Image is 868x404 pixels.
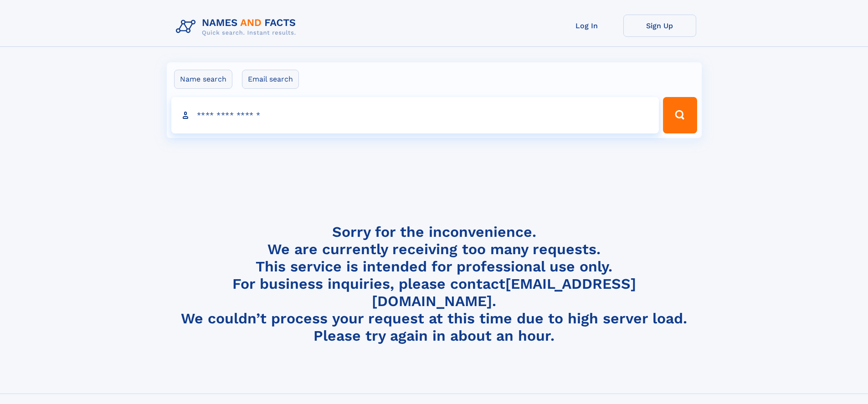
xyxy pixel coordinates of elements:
[172,223,696,345] h4: Sorry for the inconvenience. We are currently receiving too many requests. This service is intend...
[550,15,623,37] a: Log In
[372,275,636,310] a: [EMAIL_ADDRESS][DOMAIN_NAME]
[242,70,299,89] label: Email search
[174,70,232,89] label: Name search
[171,97,659,133] input: search input
[172,15,303,39] img: Logo Names and Facts
[663,97,697,133] button: Search Button
[623,15,696,37] a: Sign Up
